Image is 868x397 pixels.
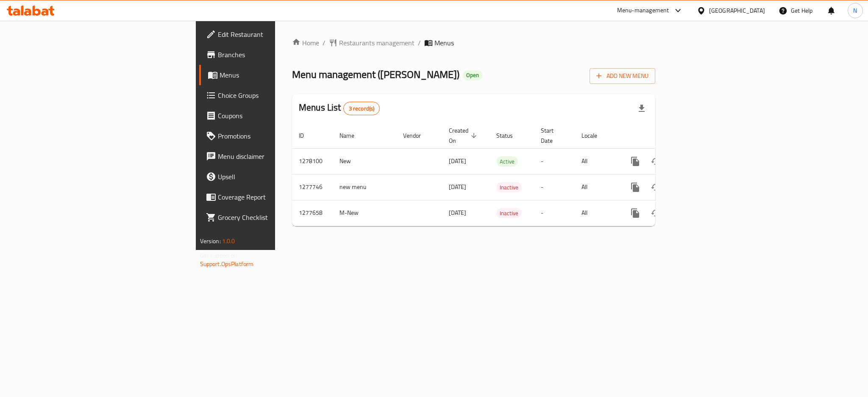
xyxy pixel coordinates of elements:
button: Change Status [645,177,666,197]
a: Upsell [199,167,341,187]
span: Inactive [496,208,522,218]
span: ID [299,130,315,141]
a: Edit Restaurant [199,24,341,44]
span: [DATE] [449,207,466,218]
span: Choice Groups [218,90,334,100]
button: Change Status [645,203,666,223]
div: Inactive [496,208,522,218]
span: Created On [449,125,479,146]
a: Grocery Checklist [199,207,341,228]
td: - [534,200,575,226]
span: Inactive [496,183,522,192]
div: Menu-management [617,6,669,16]
a: Coverage Report [199,187,341,207]
td: All [575,200,618,226]
span: Get support on: [200,250,239,261]
div: [GEOGRAPHIC_DATA] [709,6,765,15]
div: Export file [632,98,652,119]
span: Add New Menu [596,71,648,81]
td: - [534,148,575,174]
span: Menu management ( [PERSON_NAME] ) [292,65,459,84]
button: more [625,177,645,197]
span: [DATE] [449,181,466,192]
td: New [333,148,396,174]
span: 3 record(s) [344,105,380,113]
button: Change Status [645,151,666,172]
div: Open [463,70,482,81]
span: Version: [200,236,221,247]
span: N [853,6,857,15]
button: more [625,151,645,172]
span: Menu disclaimer [218,151,334,161]
td: M-New [333,200,396,226]
div: Active [496,156,518,167]
span: Restaurants management [339,38,415,48]
span: Vendor [403,130,432,141]
span: Upsell [218,172,334,182]
li: / [418,38,421,48]
span: Locale [581,130,608,141]
span: Promotions [218,131,334,141]
nav: breadcrumb [292,38,655,48]
span: Menus [220,70,334,80]
a: Menu disclaimer [199,146,341,167]
span: Coverage Report [218,192,334,202]
td: All [575,148,618,174]
span: [DATE] [449,155,466,167]
table: enhanced table [292,123,713,226]
span: Status [496,130,524,141]
td: All [575,174,618,200]
span: 1.0.0 [222,236,235,247]
span: Menus [434,38,454,48]
a: Promotions [199,126,341,146]
td: new menu [333,174,396,200]
button: more [625,203,645,223]
div: Total records count [343,102,380,115]
span: Start Date [541,125,565,146]
td: - [534,174,575,200]
h2: Menus List [299,101,380,115]
a: Menus [199,65,341,85]
a: Coupons [199,105,341,126]
span: Grocery Checklist [218,212,334,222]
span: Branches [218,50,334,60]
button: Add New Menu [590,68,655,84]
span: Active [496,157,518,167]
a: Branches [199,44,341,65]
span: Name [339,130,365,141]
span: Open [463,72,482,79]
a: Restaurants management [329,38,415,48]
a: Choice Groups [199,85,341,105]
span: Coupons [218,111,334,121]
a: Support.OpsPlatform [200,258,254,269]
th: Actions [618,123,713,149]
span: Edit Restaurant [218,29,334,39]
